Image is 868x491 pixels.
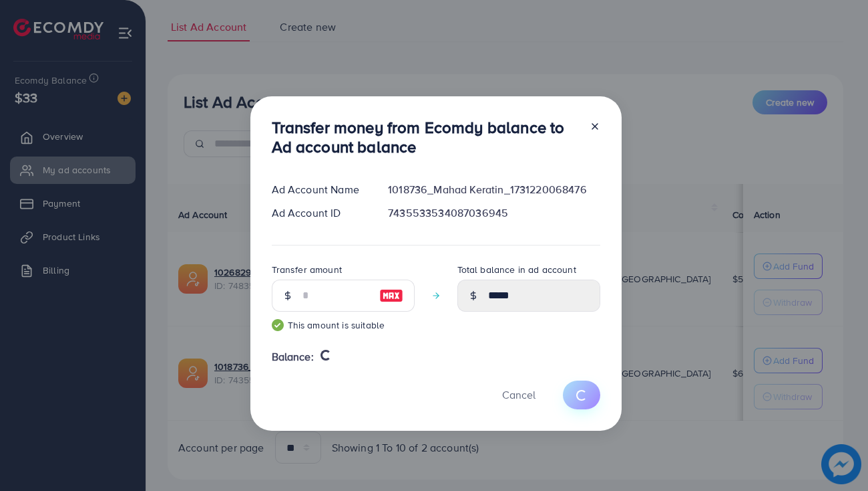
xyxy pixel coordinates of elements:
[377,182,610,197] div: 1018736_Mahad Keratin_1731220068476
[261,205,378,221] div: Ad Account ID
[485,381,552,409] button: Cancel
[457,263,576,276] label: Total balance in ad account
[261,182,378,197] div: Ad Account Name
[272,263,342,276] label: Transfer amount
[272,319,284,331] img: guide
[379,288,403,304] img: image
[502,387,535,402] span: Cancel
[272,318,415,332] small: This amount is suitable
[377,205,610,221] div: 7435533534087036945
[272,118,579,157] h3: Transfer money from Ecomdy balance to Ad account balance
[272,349,314,365] span: Balance:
